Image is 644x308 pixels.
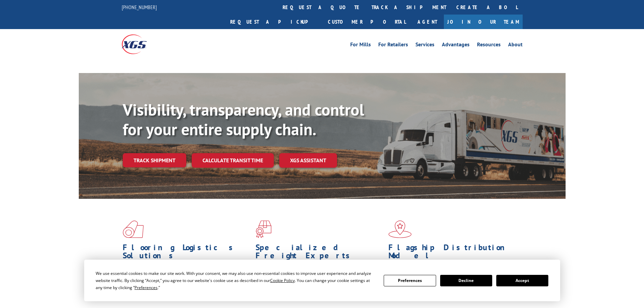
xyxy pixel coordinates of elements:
[225,15,323,29] a: Request a pickup
[388,243,516,263] h1: Flagship Distribution Model
[123,220,144,238] img: xgs-icon-total-supply-chain-intelligence-red
[444,15,523,29] a: Join Our Team
[350,42,371,49] a: For Mills
[378,42,408,49] a: For Retailers
[256,220,271,238] img: xgs-icon-focused-on-flooring-red
[84,260,560,301] div: Cookie Consent Prompt
[496,275,548,286] button: Accept
[123,99,364,140] b: Visibility, transparency, and control for your entire supply chain.
[135,285,158,290] span: Preferences
[508,42,523,49] a: About
[270,278,295,283] span: Cookie Policy
[122,4,157,10] a: [PHONE_NUMBER]
[415,42,434,49] a: Services
[384,275,436,286] button: Preferences
[411,15,444,29] a: Agent
[477,42,501,49] a: Resources
[388,220,412,238] img: xgs-icon-flagship-distribution-model-red
[123,243,251,263] h1: Flooring Logistics Solutions
[279,153,337,168] a: XGS ASSISTANT
[123,153,186,167] a: Track shipment
[96,270,376,291] div: We use essential cookies to make our site work. With your consent, we may also use non-essential ...
[192,153,274,168] a: Calculate transit time
[442,42,470,49] a: Advantages
[440,275,492,286] button: Decline
[256,243,383,263] h1: Specialized Freight Experts
[323,15,411,29] a: Customer Portal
